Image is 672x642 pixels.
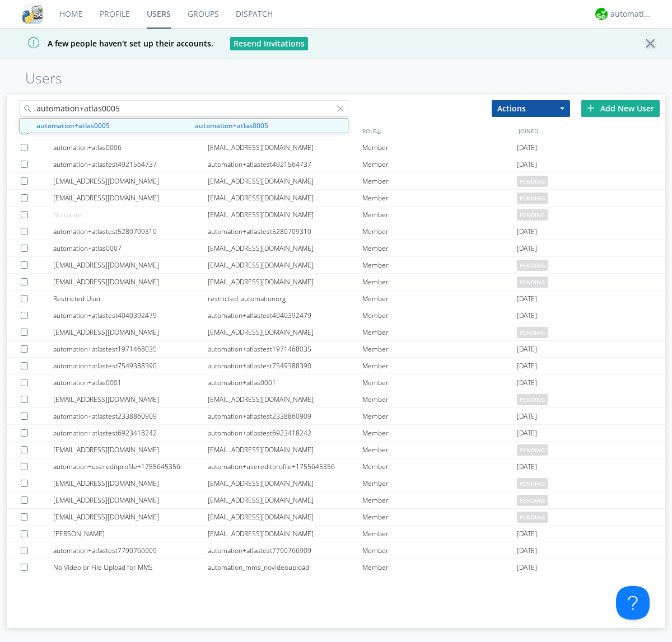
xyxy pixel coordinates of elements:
div: Member [362,207,517,223]
span: [DATE] [517,526,537,542]
div: automation+atlas0007 [53,240,208,256]
span: pending [517,176,548,187]
span: pending [517,209,548,221]
div: Member [362,324,517,340]
div: [EMAIL_ADDRESS][DOMAIN_NAME] [53,509,208,525]
a: [EMAIL_ADDRESS][DOMAIN_NAME][EMAIL_ADDRESS][DOMAIN_NAME]Memberpending [7,492,665,509]
span: [DATE] [517,223,537,240]
a: No Video or File Upload for MMSautomation_mms_novideouploadMember[DATE] [7,559,665,576]
div: Member [362,240,517,256]
div: Member [362,492,517,508]
div: automation+atlastest4040392479 [53,307,208,324]
div: [EMAIL_ADDRESS][DOMAIN_NAME] [208,240,362,256]
div: automation+atlas [610,8,652,20]
div: automation+atlastest2338860909 [53,408,208,424]
div: Restricted User [53,290,208,307]
a: automation+atlas0007[EMAIL_ADDRESS][DOMAIN_NAME]Member[DATE] [7,240,665,257]
span: pending [517,193,548,204]
div: [EMAIL_ADDRESS][DOMAIN_NAME] [208,475,362,491]
a: No name[EMAIL_ADDRESS][DOMAIN_NAME]Memberpending [7,207,665,223]
span: [DATE] [517,139,537,156]
div: automation+atlas0001 [53,374,208,391]
div: automation+atlastest7549388390 [208,358,362,374]
div: [EMAIL_ADDRESS][DOMAIN_NAME] [53,442,208,458]
a: automation+atlastest7790766909automation+atlastest7790766909Member[DATE] [7,542,665,559]
a: [PERSON_NAME][EMAIL_ADDRESS][DOMAIN_NAME]Member[DATE] [7,526,665,542]
a: [EMAIL_ADDRESS][DOMAIN_NAME][EMAIL_ADDRESS][DOMAIN_NAME]Memberpending [7,190,665,207]
div: [EMAIL_ADDRESS][DOMAIN_NAME] [208,207,362,223]
div: automation+atlas0006 [53,139,208,156]
a: [EMAIL_ADDRESS][DOMAIN_NAME][EMAIL_ADDRESS][DOMAIN_NAME]Memberpending [7,442,665,458]
span: [DATE] [517,358,537,374]
div: Member [362,442,517,458]
div: ROLE [360,123,516,139]
a: [EMAIL_ADDRESS][DOMAIN_NAME][EMAIL_ADDRESS][DOMAIN_NAME]Memberpending [7,324,665,341]
div: [EMAIL_ADDRESS][DOMAIN_NAME] [208,526,362,542]
div: automation+atlastest7790766909 [53,542,208,559]
span: [DATE] [517,374,537,391]
div: automation+atlastest5280709310 [53,223,208,240]
div: Member [362,408,517,424]
span: [DATE] [517,542,537,559]
span: [DATE] [517,290,537,307]
a: automation+atlastest4921564737automation+atlastest4921564737Member[DATE] [7,156,665,173]
span: [DATE] [517,458,537,475]
iframe: Toggle Customer Support [616,586,650,620]
div: No Video or File Upload for MMS [53,559,208,575]
div: [EMAIL_ADDRESS][DOMAIN_NAME] [53,274,208,290]
span: [DATE] [517,341,537,358]
a: [EMAIL_ADDRESS][DOMAIN_NAME][EMAIL_ADDRESS][DOMAIN_NAME]Memberpending [7,509,665,526]
button: Actions [492,100,570,117]
span: [DATE] [517,156,537,173]
a: [EMAIL_ADDRESS][DOMAIN_NAME][EMAIL_ADDRESS][DOMAIN_NAME]Memberpending [7,257,665,274]
a: automation+atlastest2338860909automation+atlastest2338860909Member[DATE] [7,408,665,425]
span: No name [53,210,81,219]
div: [EMAIL_ADDRESS][DOMAIN_NAME] [53,257,208,273]
div: [EMAIL_ADDRESS][DOMAIN_NAME] [53,492,208,508]
button: Resend Invitations [230,37,308,50]
div: automation+atlastest1971468035 [53,341,208,357]
img: plus.svg [587,104,595,112]
div: [PERSON_NAME] [53,526,208,542]
span: [DATE] [517,425,537,442]
a: automation+atlas0001automation+atlas0001Member[DATE] [7,374,665,391]
span: [DATE] [517,559,537,576]
div: [EMAIL_ADDRESS][DOMAIN_NAME] [208,139,362,156]
div: [EMAIL_ADDRESS][DOMAIN_NAME] [53,324,208,340]
div: automation+usereditprofile+1755645356 [208,458,362,475]
div: Member [362,475,517,491]
div: [EMAIL_ADDRESS][DOMAIN_NAME] [53,475,208,491]
div: [EMAIL_ADDRESS][DOMAIN_NAME] [208,274,362,290]
div: automation+atlastest1971468035 [208,341,362,357]
span: pending [517,327,548,338]
span: pending [517,478,548,489]
a: [EMAIL_ADDRESS][DOMAIN_NAME][EMAIL_ADDRESS][DOMAIN_NAME]Memberpending [7,475,665,492]
span: pending [517,444,548,456]
div: Member [362,156,517,172]
a: automation+atlastest4040392479automation+atlastest4040392479Member[DATE] [7,307,665,324]
a: automation+atlastest7549388390automation+atlastest7549388390Member[DATE] [7,358,665,374]
div: [EMAIL_ADDRESS][DOMAIN_NAME] [208,324,362,340]
span: [DATE] [517,307,537,324]
div: [EMAIL_ADDRESS][DOMAIN_NAME] [208,173,362,189]
span: A few people haven't set up their accounts. [8,38,213,49]
a: automation+atlastest1971468035automation+atlastest1971468035Member[DATE] [7,341,665,358]
a: automation+atlastest6923418242automation+atlastest6923418242Member[DATE] [7,425,665,442]
div: automation+atlastest7549388390 [53,358,208,374]
a: Restricted Userrestricted_automationorgMember[DATE] [7,290,665,307]
div: Member [362,307,517,324]
div: Add New User [581,100,660,117]
strong: automation+atlas0005 [195,121,268,130]
div: Member [362,425,517,441]
img: cddb5a64eb264b2086981ab96f4c1ba7 [22,4,43,24]
div: Member [362,374,517,391]
div: restricted_automationorg [208,290,362,307]
div: Member [362,509,517,525]
div: automation+atlastest7790766909 [208,542,362,559]
div: Member [362,341,517,357]
a: automation+atlas0006[EMAIL_ADDRESS][DOMAIN_NAME]Member[DATE] [7,139,665,156]
div: automation+atlastest4040392479 [208,307,362,324]
div: automation+atlastest6923418242 [53,425,208,441]
a: automation+atlastest5280709310automation+atlastest5280709310Member[DATE] [7,223,665,240]
div: Member [362,257,517,273]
